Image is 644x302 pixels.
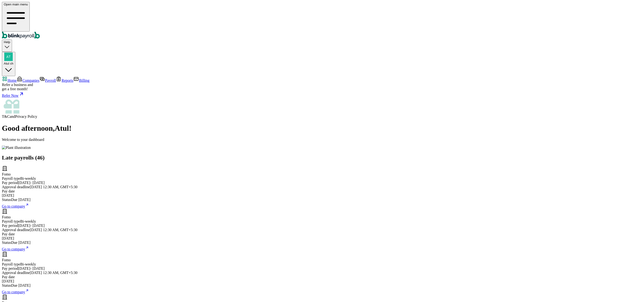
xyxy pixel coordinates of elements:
[30,228,78,232] span: [DATE] 12:30 AM, GMT+5:30
[2,52,15,76] button: Atul ch
[2,2,30,32] button: Open main menu
[20,262,36,266] span: Bi-weekly
[4,40,10,44] span: Help
[18,181,45,185] span: [DATE] - [DATE]
[11,198,30,202] span: Due [DATE]
[17,78,39,82] a: Companies
[11,283,30,287] span: Due [DATE]
[566,251,644,302] iframe: Chat Widget
[2,258,11,262] span: Fomo
[18,266,45,270] span: [DATE] - [DATE]
[11,241,30,245] span: Due [DATE]
[2,146,31,150] img: Plant illustration
[2,83,642,91] div: Refer a business and get a free month!
[30,271,78,275] span: [DATE] 12:30 AM, GMT+5:30
[2,290,25,294] span: Go to company
[2,219,20,223] span: Payroll type
[4,62,13,65] span: Atul ch
[2,271,30,275] span: Approval deadline
[2,266,18,270] span: Pay period
[2,2,642,40] nav: Global
[2,155,642,161] h2: Late payrolls ( 46 )
[22,78,39,82] span: Companies
[2,193,14,197] span: [DATE]
[20,176,36,180] span: Bi-weekly
[2,275,15,279] span: Pay date
[2,138,642,142] p: Welcome to your dashboard
[2,283,11,287] span: Status
[2,236,14,240] span: [DATE]
[2,172,11,176] span: Fomo
[2,247,25,251] span: Go to company
[2,262,20,266] span: Payroll type
[2,78,17,82] a: Home
[39,78,56,82] a: Payroll
[2,290,29,294] a: Go to company
[2,224,18,228] span: Pay period
[2,228,30,232] span: Approval deadline
[2,189,15,193] span: Pay date
[2,76,642,119] nav: Sidebar
[79,78,89,82] span: Billing
[56,78,73,82] a: Reports
[30,185,78,189] span: [DATE] 12:30 AM, GMT+5:30
[2,124,642,133] h1: Good afternoon , Atul !
[18,224,45,228] span: [DATE] - [DATE]
[62,78,73,82] span: Reports
[73,78,89,82] a: Billing
[2,198,11,202] span: Status
[2,279,14,283] span: [DATE]
[2,215,11,219] span: Fomo
[8,78,17,82] span: Home
[2,114,10,118] span: T&C
[2,40,12,52] button: Help
[2,181,18,185] span: Pay period
[2,91,642,98] a: Refer Now
[10,114,15,118] span: and
[2,176,20,180] span: Payroll type
[20,219,36,223] span: Bi-weekly
[2,241,11,245] span: Status
[15,114,37,118] span: Privacy Policy
[45,78,56,82] span: Payroll
[2,204,29,208] a: Go to company
[4,3,28,6] span: Open main menu
[2,204,25,208] span: Go to company
[2,247,29,251] a: Go to company
[2,232,15,236] span: Pay date
[2,185,30,189] span: Approval deadline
